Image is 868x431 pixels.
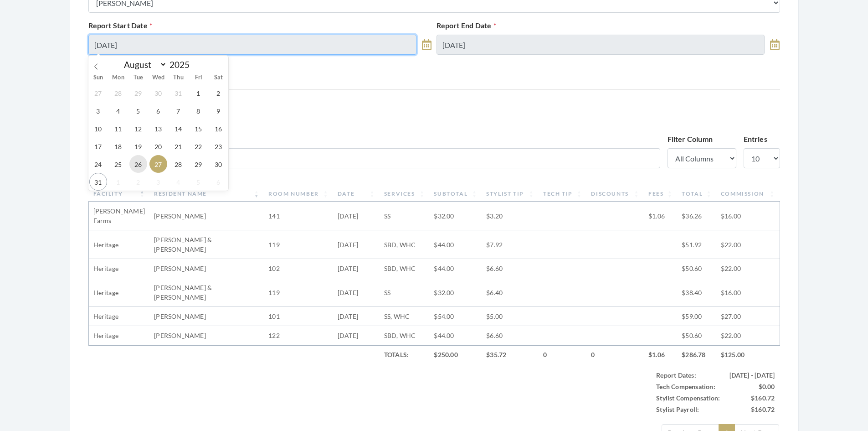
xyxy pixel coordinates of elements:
[149,155,167,173] span: August 27, 2025
[333,259,380,278] td: [DATE]
[380,326,430,345] td: SBD, WHC
[429,278,482,307] td: $32.00
[770,35,780,55] a: toggle
[149,119,167,137] span: August 13, 2025
[210,137,227,155] span: August 23, 2025
[677,186,716,202] th: Total: activate to sort column ascending
[380,278,430,307] td: SS
[88,101,780,123] h3: Stylist Commission Report
[129,137,147,155] span: August 19, 2025
[482,326,539,345] td: $6.60
[210,119,227,137] span: August 16, 2025
[149,259,264,278] td: [PERSON_NAME]
[148,75,168,81] span: Wed
[89,307,150,326] td: Heritage
[149,173,167,191] span: September 3, 2025
[120,59,167,70] select: Month
[644,186,677,202] th: Fees: activate to sort column ascending
[677,326,716,345] td: $50.60
[677,307,716,326] td: $59.00
[88,35,417,55] input: Select Date
[264,230,333,259] td: 119
[109,155,127,173] span: August 25, 2025
[422,35,431,55] a: toggle
[89,202,150,230] td: [PERSON_NAME] Farms
[437,20,496,31] label: Report End Date
[725,369,780,381] td: [DATE] - [DATE]
[482,345,539,364] td: $35.72
[149,137,167,155] span: August 20, 2025
[149,307,264,326] td: [PERSON_NAME]
[109,84,127,102] span: July 28, 2025
[429,326,482,345] td: $44.00
[380,202,430,230] td: SS
[380,307,430,326] td: SS, WHC
[89,137,107,155] span: August 17, 2025
[88,75,108,81] span: Sun
[380,259,430,278] td: SBD, WHC
[190,155,207,173] span: August 29, 2025
[149,202,264,230] td: [PERSON_NAME]
[129,119,147,137] span: August 12, 2025
[482,202,539,230] td: $3.20
[716,307,780,326] td: $27.00
[88,148,660,168] input: Filter...
[188,75,208,81] span: Fri
[169,119,187,137] span: August 14, 2025
[264,186,333,202] th: Room Number: activate to sort column ascending
[429,186,482,202] th: Subtotal: activate to sort column ascending
[190,84,207,102] span: August 1, 2025
[89,326,150,345] td: Heritage
[716,345,780,364] td: $125.00
[677,230,716,259] td: $51.92
[129,84,147,102] span: July 29, 2025
[89,173,107,191] span: August 31, 2025
[333,186,380,202] th: Date: activate to sort column ascending
[89,186,150,202] th: Facility: activate to sort column descending
[169,84,187,102] span: July 31, 2025
[644,202,677,230] td: $1.06
[652,381,724,392] td: Tech Compensation:
[89,84,107,102] span: July 27, 2025
[169,173,187,191] span: September 4, 2025
[264,259,333,278] td: 102
[652,369,724,381] td: Report Dates:
[208,75,228,81] span: Sat
[88,20,153,31] label: Report Start Date
[380,230,430,259] td: SBD, WHC
[88,114,780,123] span: Stylist: [PERSON_NAME]
[190,173,207,191] span: September 5, 2025
[168,75,188,81] span: Thu
[380,186,430,202] th: Services: activate to sort column ascending
[677,278,716,307] td: $38.40
[333,278,380,307] td: [DATE]
[429,202,482,230] td: $32.00
[129,155,147,173] span: August 26, 2025
[264,326,333,345] td: 122
[89,259,150,278] td: Heritage
[725,404,780,415] td: $160.72
[167,59,197,70] input: Year
[108,75,128,81] span: Mon
[677,202,716,230] td: $36.26
[129,102,147,119] span: August 5, 2025
[437,35,765,55] input: Select Date
[384,351,409,358] strong: Totals:
[109,137,127,155] span: August 18, 2025
[586,186,643,202] th: Discounts: activate to sort column ascending
[264,278,333,307] td: 119
[652,404,724,415] td: Stylist Payroll:
[429,259,482,278] td: $44.00
[429,230,482,259] td: $44.00
[264,307,333,326] td: 101
[89,155,107,173] span: August 24, 2025
[482,278,539,307] td: $6.40
[644,345,677,364] td: $1.06
[169,137,187,155] span: August 21, 2025
[725,381,780,392] td: $0.00
[89,119,107,137] span: August 10, 2025
[210,173,227,191] span: September 6, 2025
[129,173,147,191] span: September 2, 2025
[89,278,150,307] td: Heritage
[149,102,167,119] span: August 6, 2025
